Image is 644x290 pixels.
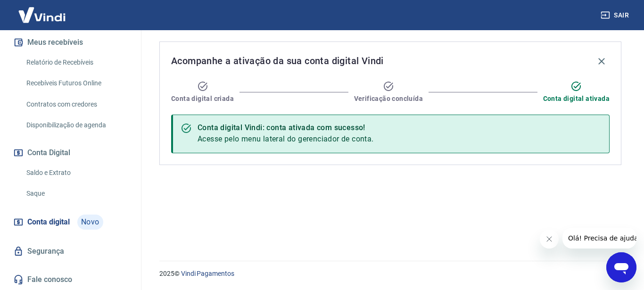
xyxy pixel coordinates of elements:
div: Conta digital Vindi: conta ativada com sucesso! [198,122,374,133]
a: Contratos com credores [23,95,130,114]
a: Disponibilização de agenda [23,116,130,135]
iframe: Botão para abrir a janela de mensagens [606,252,636,282]
a: Saque [23,184,130,203]
span: Acompanhe a ativação da sua conta digital Vindi [171,53,384,68]
iframe: Mensagem da empresa [562,228,636,249]
span: Conta digital [27,215,70,229]
span: Olá! Precisa de ajuda? [6,7,79,14]
button: Sair [599,7,633,24]
span: Verificação concluída [354,94,423,103]
iframe: Fechar mensagem [540,230,559,249]
span: Conta digital ativada [543,94,610,103]
p: 2025 © [159,269,621,279]
span: Conta digital criada [171,94,234,103]
button: Meus recebíveis [11,32,130,53]
button: Conta Digital [11,142,130,163]
a: Conta digitalNovo [11,211,130,233]
a: Segurança [11,241,130,262]
a: Vindi Pagamentos [181,270,234,277]
span: Acesse pelo menu lateral do gerenciador de conta. [198,134,374,143]
span: Novo [77,215,103,230]
a: Saldo e Extrato [23,163,130,182]
img: Vindi [11,0,73,29]
a: Recebíveis Futuros Online [23,74,130,93]
a: Relatório de Recebíveis [23,53,130,72]
a: Fale conosco [11,269,130,290]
